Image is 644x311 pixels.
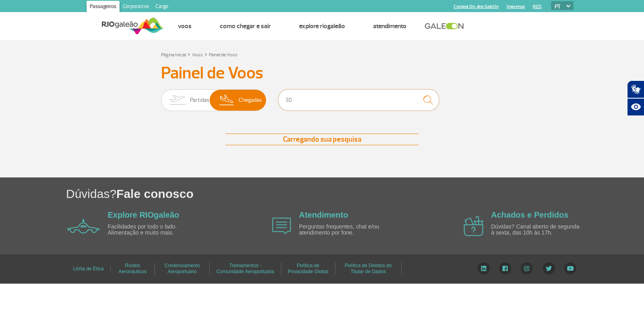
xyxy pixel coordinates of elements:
a: RQS [533,4,542,9]
a: > [204,49,207,59]
a: Explore RIOgaleão [108,210,180,219]
a: Imprensa [507,4,525,9]
a: Passageiros [87,1,120,14]
a: Atendimento [299,210,348,219]
a: Atendimento [373,22,407,30]
a: Treinamentos - Comunidade Aeroportuária [217,260,274,277]
h3: Painel de Voos [161,63,483,83]
button: Abrir tradutor de língua de sinais. [627,80,644,98]
a: Corporativo [120,1,152,14]
img: YouTube [564,262,576,274]
span: Chegadas [239,90,262,111]
a: Explore RIOgaleão [299,22,345,30]
img: airplane icon [272,218,291,234]
img: slider-desembarque [215,90,239,111]
img: Facebook [499,262,511,274]
a: Página Inicial [161,52,186,58]
p: Facilidades por todo o lado. Alimentação e muito mais. [108,224,200,236]
a: Credenciamento Aeroportuário [165,260,200,277]
div: Carregando sua pesquisa [225,134,419,145]
img: Twitter [543,262,555,274]
div: Plugin de acessibilidade da Hand Talk. [627,80,644,116]
a: Linha de Ética [73,263,103,274]
a: Cargo [152,1,171,14]
span: Partidas [190,90,209,111]
a: Ruídos Aeronáuticos [118,260,147,277]
input: Voo, cidade ou cia aérea [278,89,439,111]
button: Abrir recursos assistivos. [627,98,644,116]
p: Perguntas frequentes, chat e/ou atendimento por fone. [299,224,392,236]
a: > [188,49,190,59]
a: Achados e Perdidos [491,210,568,219]
a: Painel de Voos [209,52,237,58]
img: airplane icon [464,216,483,236]
a: Política de Privacidade Global [288,260,328,277]
span: Fale conosco [116,187,194,200]
a: Voos [178,22,192,30]
h1: Dúvidas? [66,185,644,202]
a: Como chegar e sair [220,22,271,30]
img: airplane icon [67,219,100,233]
a: Voos [192,52,203,58]
img: slider-embarque [165,90,190,111]
img: LinkedIn [477,262,490,274]
img: Instagram [520,262,533,274]
a: Compra On-line GaleOn [454,4,499,9]
p: Dúvidas? Canal aberto de segunda à sexta, das 10h às 17h. [491,224,584,236]
a: Política de Direitos do Titular de Dados [345,260,392,277]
